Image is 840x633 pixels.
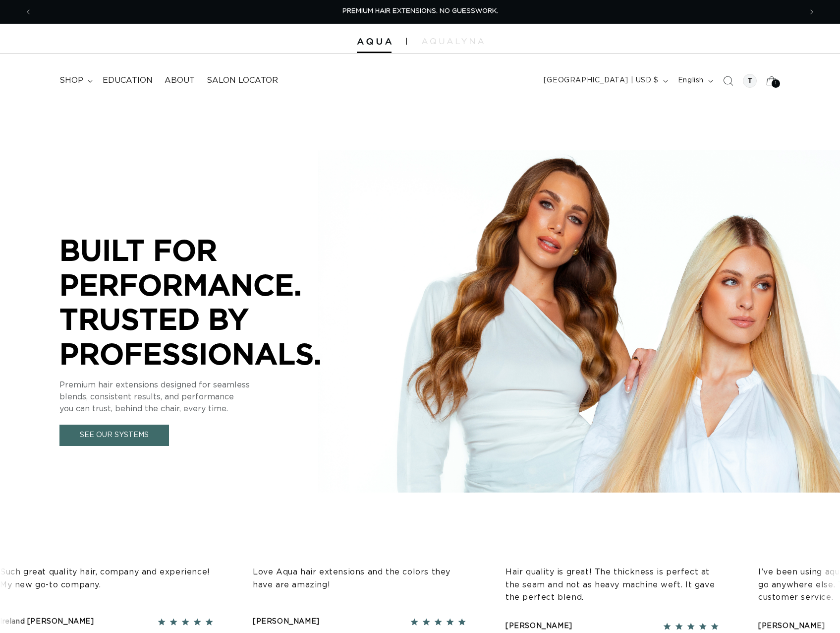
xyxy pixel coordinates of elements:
button: Previous announcement [17,2,39,21]
span: Salon Locator [207,75,278,86]
a: Salon Locator [201,69,284,92]
summary: Search [717,70,739,92]
summary: shop [54,69,97,92]
p: Hair quality is great! The thickness is perfect at the seam and not as heavy machine weft. It gav... [481,566,694,604]
span: PREMIUM HAIR EXTENSIONS. NO GUESSWORK. [342,8,498,14]
span: [GEOGRAPHIC_DATA] | USD $ [544,75,659,86]
img: aqualyna.com [422,38,484,44]
div: [PERSON_NAME] [733,620,800,633]
span: About [165,75,195,86]
span: shop [59,75,83,86]
p: Premium hair extensions designed for seamless blends, consistent results, and performance you can... [59,379,357,415]
button: English [672,71,717,90]
a: See Our Systems [59,425,169,446]
span: English [678,75,704,86]
div: [PERSON_NAME] [228,616,295,628]
button: Next announcement [801,2,823,21]
a: About [159,69,201,92]
span: 1 [775,79,777,88]
p: Love Aqua hair extensions and the colors they have are amazing! [228,566,441,591]
p: BUILT FOR PERFORMANCE. TRUSTED BY PROFESSIONALS. [59,233,357,371]
span: Education [103,75,153,86]
a: Education [97,69,159,92]
button: [GEOGRAPHIC_DATA] | USD $ [538,71,672,90]
div: [PERSON_NAME] [481,620,548,633]
img: Aqua Hair Extensions [357,38,392,45]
